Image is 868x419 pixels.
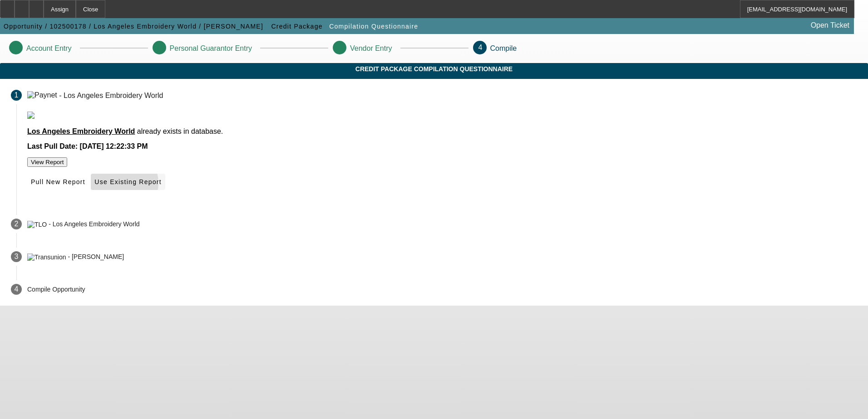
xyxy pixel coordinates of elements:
[170,44,252,53] p: Personal Guarantor Entry
[15,285,19,293] span: 4
[31,178,85,185] span: Pull New Report
[91,174,165,190] button: Use Existing Report
[350,44,392,53] p: Vendor Entry
[271,23,323,30] span: Credit Package
[327,18,420,34] button: Compilation Questionnaire
[27,157,67,167] button: View Report
[59,91,163,99] div: - Los Angeles Embroidery World
[7,65,861,73] span: Credit Package Compilation Questionnaire
[27,127,857,136] div: already exists in database.
[49,221,140,228] div: - Los Angeles Embroidery World
[27,91,57,99] img: Paynet
[68,253,124,261] div: - [PERSON_NAME]
[27,221,47,228] img: TLO
[15,91,19,99] span: 1
[27,142,148,150] b: Last Pull Date: [DATE] 12:22:33 PM
[27,112,35,119] img: paynet_logo.jpg
[26,44,72,53] p: Account Entry
[27,253,66,261] img: Transunion
[478,44,483,51] span: 4
[27,127,135,135] u: Los Angeles Embroidery World
[807,18,853,33] a: Open Ticket
[329,23,418,30] span: Compilation Questionnaire
[15,220,19,228] span: 2
[4,23,263,30] span: Opportunity / 102500178 / Los Angeles Embroidery World / [PERSON_NAME]
[15,253,19,261] span: 3
[490,44,517,53] p: Compile
[27,174,89,190] button: Pull New Report
[94,178,161,185] span: Use Existing Report
[27,286,85,293] p: Compile Opportunity
[269,18,325,34] button: Credit Package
